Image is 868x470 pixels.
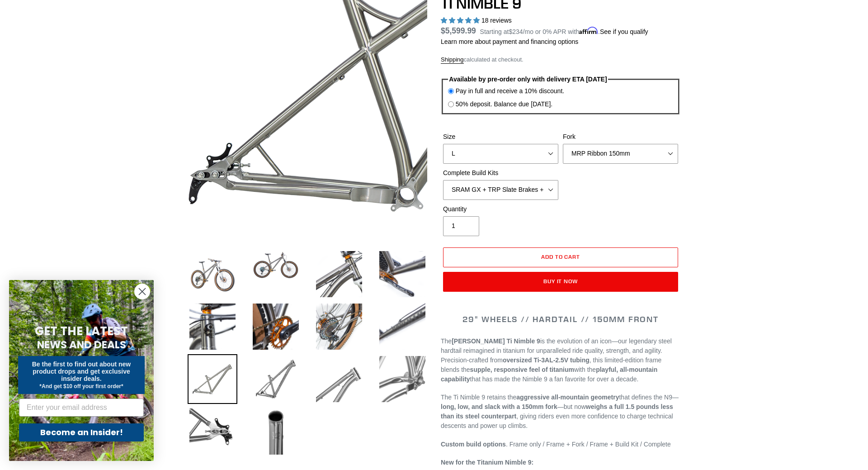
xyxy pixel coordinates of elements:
[377,354,427,404] img: Load image into Gallery viewer, TI NIMBLE 9
[509,28,523,35] span: $234
[19,399,144,417] input: Enter your email address
[441,440,680,449] p: . Frame only / Frame + Fork / Frame + Build Kit / Complete
[563,132,678,142] label: Fork
[441,26,476,35] span: $5,599.99
[480,25,648,37] p: Starting at /mo or 0% APR with .
[377,302,427,351] img: Load image into Gallery viewer, TI NIMBLE 9
[541,253,580,260] span: Add to cart
[456,86,564,96] label: Pay in full and receive a 10% discount.
[251,302,301,351] img: Load image into Gallery viewer, TI NIMBLE 9
[37,337,126,352] span: NEWS AND DEALS
[441,403,557,410] strong: long, low, and slack with a 150mm fork
[441,337,680,384] p: The is the evolution of an icon—our legendary steel hardtail reimagined in titanium for unparalle...
[441,17,481,24] span: 4.89 stars
[251,407,301,456] img: Load image into Gallery viewer, TI NIMBLE 9
[456,100,553,109] label: 50% deposit. Balance due [DATE].
[188,407,237,456] img: Load image into Gallery viewer, TI NIMBLE 9
[314,249,364,299] img: Load image into Gallery viewer, TI NIMBLE 9
[443,204,558,214] label: Quantity
[441,55,680,64] div: calculated at checkout.
[251,249,301,281] img: Load image into Gallery viewer, TI NIMBLE 9
[314,354,364,404] img: Load image into Gallery viewer, TI NIMBLE 9
[443,272,678,292] button: Buy it now
[600,28,648,35] a: See if you qualify - Learn more about Affirm Financing (opens in modal)
[462,314,659,324] span: 29" WHEELS // HARDTAIL // 150MM FRONT
[503,356,590,364] strong: oversized Ti-3AL-2.5V tubing
[441,393,680,431] p: The Ti Nimble 9 retains the that defines the N9— —but now , giving riders even more confidence to...
[516,394,619,401] strong: aggressive all-mountain geometry
[441,441,506,448] strong: Custom build options
[448,75,609,84] legend: Available by pre-order only with delivery ETA [DATE]
[441,403,673,420] strong: weighs a full 1.5 pounds less than its steel counterpart
[441,56,464,64] a: Shipping
[441,38,578,45] a: Learn more about payment and financing options
[251,354,301,404] img: Load image into Gallery viewer, TI NIMBLE 9
[32,361,131,382] span: Be the first to find out about new product drops and get exclusive insider deals.
[481,17,512,24] span: 18 reviews
[377,249,427,299] img: Load image into Gallery viewer, TI NIMBLE 9
[443,132,558,142] label: Size
[470,366,574,373] strong: supple, responsive feel of titanium
[443,168,558,178] label: Complete Build Kits
[579,27,598,34] span: Affirm
[452,337,540,345] strong: [PERSON_NAME] Ti Nimble 9
[19,423,144,442] button: Become an Insider!
[188,354,237,404] img: Load image into Gallery viewer, TI NIMBLE 9
[35,323,128,339] span: GET THE LATEST
[188,302,237,351] img: Load image into Gallery viewer, TI NIMBLE 9
[441,459,533,466] strong: New for the Titanium Nimble 9:
[443,247,678,267] button: Add to cart
[39,383,123,389] span: *And get $10 off your first order*
[314,302,364,351] img: Load image into Gallery viewer, TI NIMBLE 9
[188,249,237,299] img: Load image into Gallery viewer, TI NIMBLE 9
[134,284,150,299] button: Close dialog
